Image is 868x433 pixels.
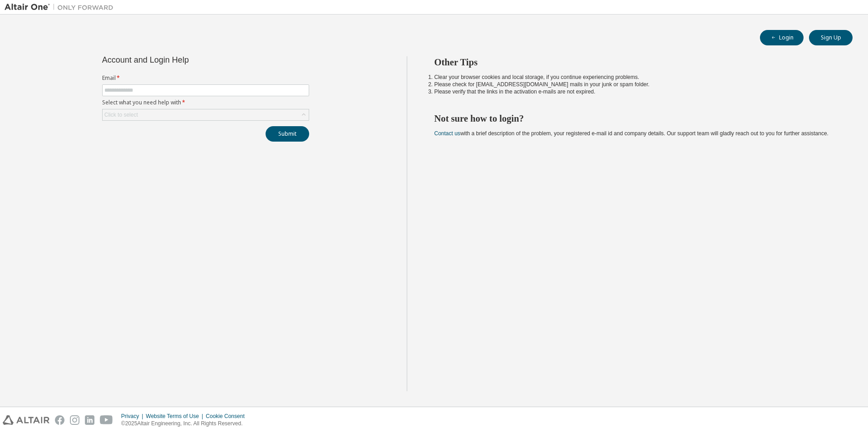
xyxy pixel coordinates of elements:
div: Account and Login Help [102,56,268,64]
h2: Other Tips [434,56,837,68]
img: youtube.svg [100,415,113,425]
img: instagram.svg [70,415,79,425]
div: Privacy [121,413,146,420]
img: linkedin.svg [85,415,94,425]
img: altair_logo.svg [3,415,49,425]
li: Please verify that the links in the activation e-mails are not expired. [434,88,837,95]
li: Clear your browser cookies and local storage, if you continue experiencing problems. [434,74,837,81]
p: © 2025 Altair Engineering, Inc. All Rights Reserved. [121,420,250,428]
img: facebook.svg [55,415,64,425]
a: Contact us [434,130,460,137]
li: Please check for [EMAIL_ADDRESS][DOMAIN_NAME] mails in your junk or spam folder. [434,81,837,88]
img: Altair One [5,3,118,12]
button: Sign Up [809,30,853,45]
label: Email [102,74,309,82]
span: with a brief description of the problem, your registered e-mail id and company details. Our suppo... [434,130,829,137]
button: Submit [266,126,309,142]
div: Website Terms of Use [146,413,206,420]
label: Select what you need help with [102,99,309,106]
h2: Not sure how to login? [434,113,837,124]
div: Click to select [104,111,138,118]
button: Login [760,30,804,45]
div: Cookie Consent [206,413,250,420]
div: Click to select [103,109,309,120]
